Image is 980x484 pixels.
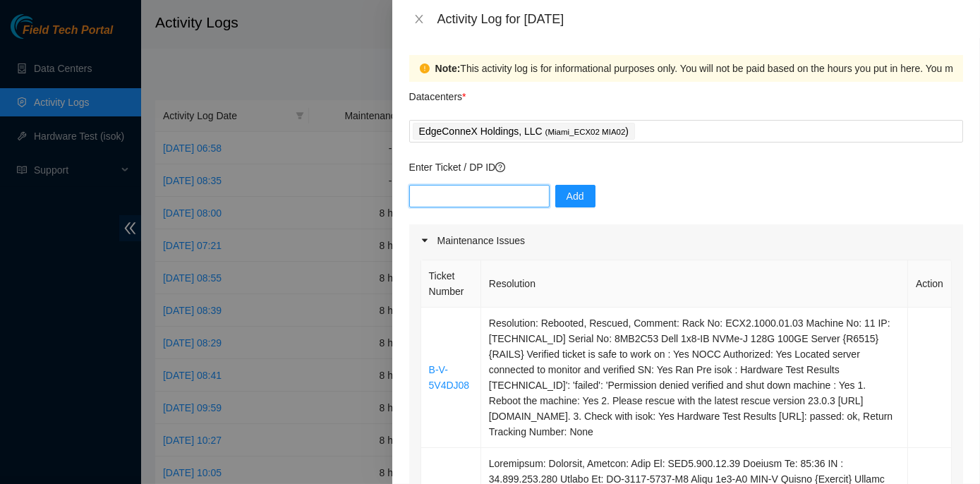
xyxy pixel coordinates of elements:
[420,63,430,73] span: exclamation-circle
[409,13,429,26] button: Close
[908,260,952,308] th: Action
[495,162,505,172] span: question-circle
[481,308,908,448] td: Resolution: Rebooted, Rescued, Comment: Rack No: ECX2.1000.01.03 Machine No: 11 IP: [TECHNICAL_ID...
[437,11,963,27] div: Activity Log for [DATE]
[421,236,429,245] span: caret-right
[421,260,481,308] th: Ticket Number
[429,364,470,391] a: B-V-5V4DJ08
[413,13,425,25] span: close
[481,260,908,308] th: Resolution
[567,188,584,204] span: Add
[555,185,595,207] button: Add
[409,224,963,257] div: Maintenance Issues
[419,123,629,140] p: EdgeConneX Holdings, LLC )
[409,82,466,104] p: Datacenters
[409,159,963,175] p: Enter Ticket / DP ID
[435,61,461,76] strong: Note:
[545,128,626,136] span: ( Miami_ECX02 MIA02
